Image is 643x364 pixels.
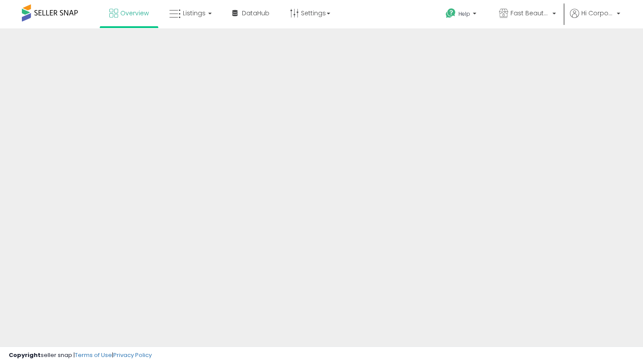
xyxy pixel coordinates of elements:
[445,8,456,19] i: Get Help
[9,351,152,360] div: seller snap | |
[570,9,620,28] a: Hi Corporate
[113,351,152,359] a: Privacy Policy
[439,1,485,28] a: Help
[581,9,614,17] span: Hi Corporate
[242,9,269,17] span: DataHub
[458,10,470,17] span: Help
[183,9,206,17] span: Listings
[120,9,149,17] span: Overview
[510,9,550,17] span: Fast Beauty ([GEOGRAPHIC_DATA])
[9,351,41,359] strong: Copyright
[75,351,112,359] a: Terms of Use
